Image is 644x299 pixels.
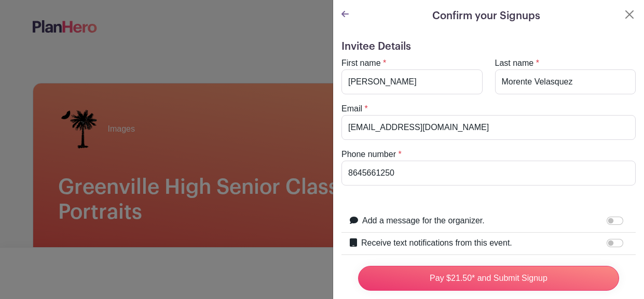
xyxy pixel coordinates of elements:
h5: Invitee Details [341,40,636,53]
label: Phone number [341,148,396,161]
label: First name [341,57,381,69]
label: Add a message for the organizer. [362,215,485,227]
label: Last name [495,57,534,69]
h5: Confirm your Signups [432,8,540,24]
button: Close [623,8,636,21]
input: Pay $21.50* and Submit Signup [358,266,619,291]
label: Receive text notifications from this event. [361,237,512,249]
label: Email [341,103,362,115]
